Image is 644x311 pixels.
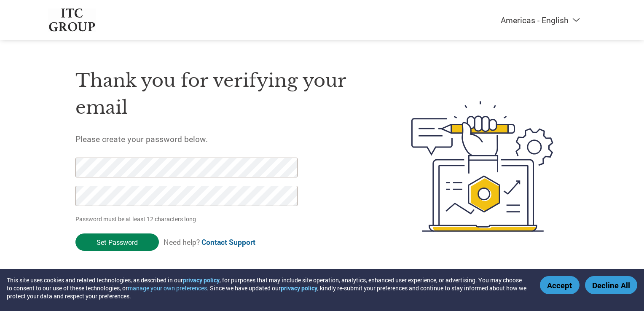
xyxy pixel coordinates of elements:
p: Password must be at least 12 characters long [75,214,301,223]
img: ITC Group [48,8,96,32]
img: create-password [396,55,569,278]
h1: Thank you for verifying your email [75,67,371,121]
button: Decline All [585,276,637,294]
button: Accept [540,276,580,294]
span: Need help? [164,237,255,247]
button: manage your own preferences [128,284,207,292]
a: privacy policy [183,276,220,284]
div: This site uses cookies and related technologies, as described in our , for purposes that may incl... [7,276,528,300]
h5: Please create your password below. [75,134,371,144]
input: Set Password [75,233,159,251]
a: Contact Support [201,237,255,247]
a: privacy policy [281,284,317,292]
